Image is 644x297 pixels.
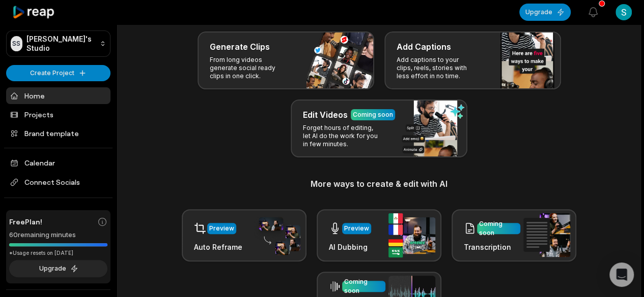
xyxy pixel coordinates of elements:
a: Brand template [6,125,110,142]
img: transcription.png [523,213,570,257]
img: auto_reframe.png [254,216,300,255]
div: Preview [209,224,234,233]
a: Projects [6,106,110,123]
div: Coming soon [353,110,393,119]
h3: Auto Reframe [194,242,242,252]
h3: Edit Videos [303,109,348,121]
img: ai_dubbing.png [388,213,435,257]
button: Upgrade [519,4,571,21]
h3: Add Captions [397,41,451,53]
div: 60 remaining minutes [9,230,107,240]
span: Connect Socials [6,173,110,191]
span: Free Plan! [9,216,42,227]
h3: Generate Clips [210,41,270,53]
p: From long videos generate social ready clips in one click. [210,56,289,80]
div: Coming soon [479,219,518,238]
a: Calendar [6,154,110,171]
div: Coming soon [344,277,383,295]
p: Forget hours of editing, let AI do the work for you in few minutes. [303,124,382,148]
h3: Transcription [464,242,520,252]
a: Home [6,87,110,104]
div: Open Intercom Messenger [609,262,634,287]
div: Preview [344,224,369,233]
div: *Usage resets on [DATE] [9,249,107,257]
h3: AI Dubbing [329,242,371,252]
button: Create Project [6,65,110,81]
p: [PERSON_NAME]'s Studio [26,35,96,53]
h3: More ways to create & edit with AI [130,178,628,190]
p: Add captions to your clips, reels, stories with less effort in no time. [397,56,475,80]
button: Upgrade [9,260,107,277]
div: SS [11,36,22,51]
